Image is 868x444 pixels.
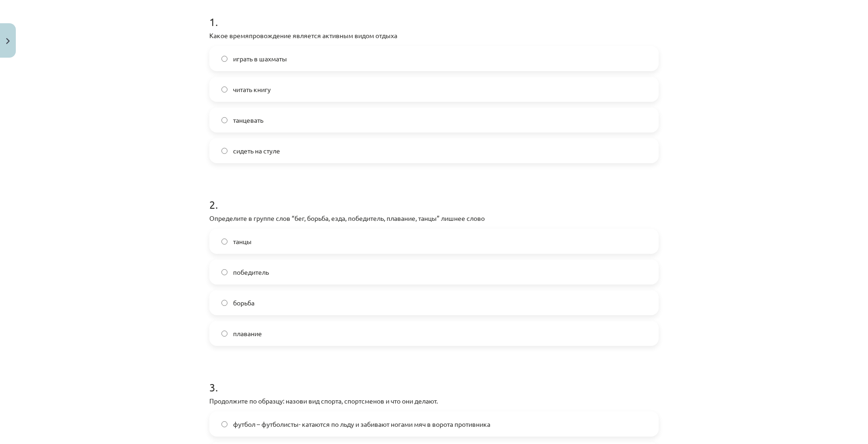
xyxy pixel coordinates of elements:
[233,419,490,429] span: футбол – футболисты- катаются по льду и забивают ногами мяч в ворота противника
[233,329,262,338] span: плавание
[221,86,227,93] input: читать книгу
[209,182,659,211] h1: 2 .
[221,56,227,62] input: играть в шахматы
[233,298,254,308] span: борьба
[233,237,252,246] span: танцы
[209,31,659,40] p: Какое времяпровождение является активным видом отдыха
[6,38,10,44] img: icon-close-lesson-0947bae3869378f0d4975bcd49f059093ad1ed9edebbc8119c70593378902aed.svg
[221,421,227,427] input: футбол – футболисты- катаются по льду и забивают ногами мяч в ворота противника
[221,117,227,123] input: танцевать
[221,239,227,245] input: танцы
[233,85,271,94] span: читать книгу
[221,269,227,275] input: победитель
[221,300,227,306] input: борьба
[209,364,659,393] h1: 3 .
[233,267,269,277] span: победитель
[233,54,287,64] span: играть в шахматы
[209,396,659,406] p: Продолжите по образцу: назови вид спорта, спортсменов и что они делают.
[209,213,659,223] p: Определите в группе слов “бег, борьба, езда, победитель, плавание, танцы” лишнее слово
[221,148,227,154] input: сидеть на стуле
[233,146,280,156] span: сидеть на стуле
[221,331,227,337] input: плавание
[233,115,263,125] span: танцевать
